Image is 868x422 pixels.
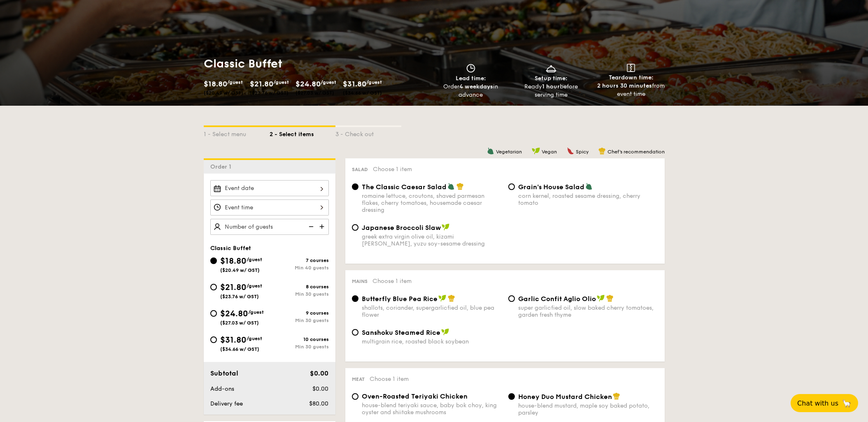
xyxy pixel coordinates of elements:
[370,376,409,383] span: Choose 1 item
[366,79,382,85] span: /guest
[576,149,589,155] span: Spicy
[362,183,447,191] span: The Classic Caesar Salad
[791,394,858,412] button: Chat with us🦙
[448,294,455,302] img: icon-chef-hat.a58ddaea.svg
[273,79,289,85] span: /guest
[508,393,515,400] input: Honey Duo Mustard Chickenhouse-blend mustard, maple soy baked potato, parsley
[210,385,234,392] span: Add-ons
[459,83,493,90] strong: 4 weekdays
[362,329,440,336] span: Sanshoku Steamed Rice
[210,400,243,407] span: Delivery fee
[518,183,584,191] span: Grain's House Salad
[247,283,262,289] span: /guest
[518,402,658,416] div: house-blend mustard, maple soy baked potato, parsley
[310,369,328,377] span: $0.00
[585,183,593,190] img: icon-vegetarian.fe4039eb.svg
[248,309,264,315] span: /guest
[842,399,852,408] span: 🦙
[316,219,329,234] img: icon-add.58712e84.svg
[362,402,502,416] div: house-blend teriyaki sauce, baby bok choy, king oyster and shiitake mushrooms
[220,309,248,319] span: $24.80
[247,336,262,341] span: /guest
[598,147,606,155] img: icon-chef-hat.a58ddaea.svg
[270,344,329,350] div: Min 30 guests
[352,376,365,382] span: Meat
[441,328,449,336] img: icon-vegan.f8ff3823.svg
[442,223,450,231] img: icon-vegan.f8ff3823.svg
[309,400,328,407] span: $80.00
[352,329,358,336] input: Sanshoku Steamed Ricemultigrain rice, roasted black soybean
[487,147,494,155] img: icon-vegetarian.fe4039eb.svg
[352,295,358,302] input: Butterfly Blue Pea Riceshallots, coriander, supergarlicfied oil, blue pea flower
[535,75,568,82] span: Setup time:
[312,385,328,392] span: $0.00
[567,147,574,155] img: icon-spicy.37a8142b.svg
[220,346,259,352] span: ($34.66 w/ GST)
[496,149,522,155] span: Vegetarian
[220,335,247,345] span: $31.80
[220,283,247,292] span: $21.80
[335,127,401,139] div: 3 - Check out
[607,149,665,155] span: Chef's recommendation
[304,219,316,234] img: icon-reduce.1d2dbef1.svg
[456,75,486,82] span: Lead time:
[210,245,251,252] span: Classic Buffet
[518,295,596,303] span: Garlic Confit Aglio Olio
[594,82,668,98] div: from event time
[204,56,431,71] h1: Classic Buffet
[270,291,329,297] div: Min 30 guests
[296,79,321,88] span: $24.80
[220,294,259,299] span: ($23.76 w/ GST)
[210,199,329,216] input: Event time
[545,64,557,73] img: icon-dish.430c3a2e.svg
[210,163,235,170] span: Order 1
[247,257,262,262] span: /guest
[797,399,838,407] span: Chat with us
[542,149,557,155] span: Vegan
[362,192,502,213] div: romaine lettuce, croutons, shaved parmesan flakes, cherry tomatoes, housemade caesar dressing
[362,304,502,318] div: shallots, coriander, supergarlicfied oil, blue pea flower
[270,336,329,342] div: 10 courses
[362,224,441,232] span: Japanese Broccoli Slaw
[210,284,217,290] input: $21.80/guest($23.76 w/ GST)8 coursesMin 30 guests
[321,79,336,85] span: /guest
[518,393,612,401] span: Honey Duo Mustard Chicken
[438,294,447,302] img: icon-vegan.f8ff3823.svg
[362,233,502,247] div: greek extra virgin olive oil, kizami [PERSON_NAME], yuzu soy-sesame dressing
[220,267,260,273] span: ($20.49 w/ GST)
[343,79,366,88] span: $31.80
[542,83,560,90] strong: 1 hour
[447,183,455,190] img: icon-vegetarian.fe4039eb.svg
[250,90,289,96] span: ($23.76 w/ GST)
[210,257,217,264] input: $18.80/guest($20.49 w/ GST)7 coursesMin 40 guests
[210,369,238,377] span: Subtotal
[270,318,329,323] div: Min 30 guests
[250,79,273,88] span: $21.80
[532,147,540,155] img: icon-vegan.f8ff3823.svg
[210,219,329,235] input: Number of guests
[508,295,515,302] input: Garlic Confit Aglio Oliosuper garlicfied oil, slow baked cherry tomatoes, garden fresh thyme
[434,83,508,99] div: Order in advance
[210,180,329,196] input: Event date
[210,310,217,317] input: $24.80/guest($27.03 w/ GST)9 coursesMin 30 guests
[597,294,605,302] img: icon-vegan.f8ff3823.svg
[373,166,412,173] span: Choose 1 item
[518,304,658,318] div: super garlicfied oil, slow baked cherry tomatoes, garden fresh thyme
[270,284,329,290] div: 8 courses
[508,183,515,190] input: Grain's House Saladcorn kernel, roasted sesame dressing, cherry tomato
[210,336,217,343] input: $31.80/guest($34.66 w/ GST)10 coursesMin 30 guests
[296,90,334,96] span: ($27.03 w/ GST)
[352,278,368,284] span: Mains
[362,338,502,345] div: multigrain rice, roasted black soybean
[352,167,368,172] span: Salad
[465,64,477,73] img: icon-clock.2db775ea.svg
[220,320,259,326] span: ($27.03 w/ GST)
[352,224,358,231] input: Japanese Broccoli Slawgreek extra virgin olive oil, kizami [PERSON_NAME], yuzu soy-sesame dressing
[270,265,329,271] div: Min 40 guests
[597,82,652,89] strong: 2 hours 30 minutes
[204,90,243,96] span: ($20.49 w/ GST)
[609,74,654,81] span: Teardown time:
[204,127,270,139] div: 1 - Select menu
[220,256,247,266] span: $18.80
[362,392,468,400] span: Oven-Roasted Teriyaki Chicken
